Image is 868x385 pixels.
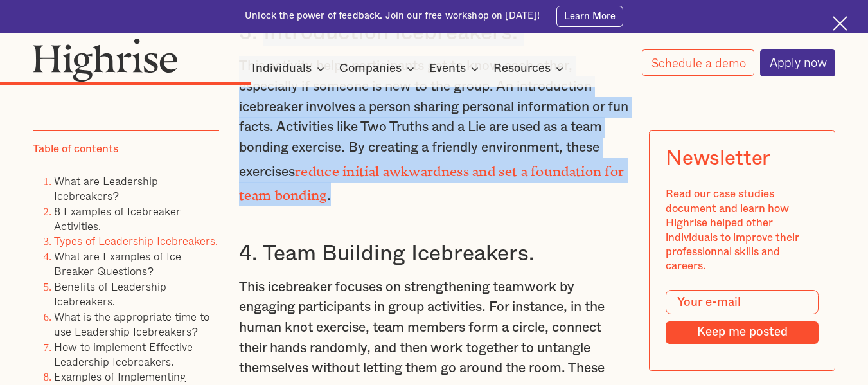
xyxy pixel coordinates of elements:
[33,38,178,82] img: Highrise logo
[54,202,181,234] a: 8 Examples of Icebreaker Activities.
[239,240,629,267] h3: 4. Team Building Icebreakers.
[339,61,418,76] div: Companies
[666,321,819,344] input: Keep me posted
[493,61,567,76] div: Resources
[833,16,847,31] img: Cross icon
[666,187,819,274] div: Read our case studies document and learn how Highrise helped other individuals to improve their p...
[556,6,623,27] a: Learn More
[252,61,328,76] div: Individuals
[429,61,466,76] div: Events
[54,232,218,249] a: Types of Leadership Icebreakers.
[666,290,819,344] form: Modal Form
[54,307,209,339] a: What is the appropriate time to use Leadership Icebreakers?
[54,172,158,204] a: What are Leadership Icebreakers?
[54,337,193,370] a: How to implement Effective Leadership Icebreakers.
[666,290,819,314] input: Your e-mail
[54,278,166,310] a: Benefits of Leadership Icebreakers.
[252,61,312,76] div: Individuals
[760,49,836,76] a: Apply now
[339,61,402,76] div: Companies
[493,61,551,76] div: Resources
[245,10,540,22] div: Unlock the power of feedback. Join our free workshop on [DATE]!
[642,49,755,76] a: Schedule a demo
[239,56,629,206] p: This activity helps participants get to know each other, especially if someone is new to the grou...
[239,164,624,197] strong: reduce initial awkwardness and set a foundation for team bonding
[429,61,483,76] div: Events
[54,247,181,280] a: What are Examples of Ice Breaker Questions?
[33,142,118,156] div: Table of contents
[666,147,770,171] div: Newsletter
